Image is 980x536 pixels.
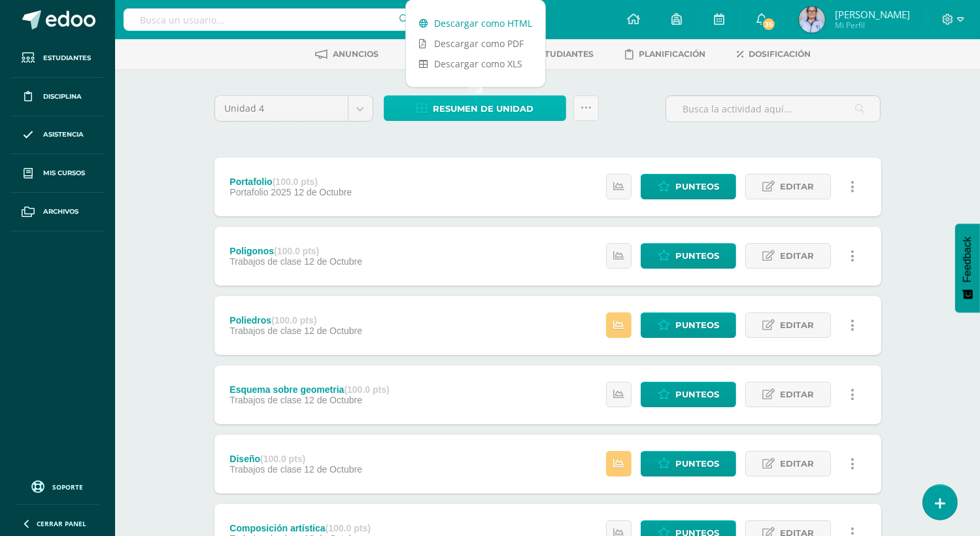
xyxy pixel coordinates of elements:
span: Editar [780,452,814,476]
span: 12 de Octubre [304,464,362,475]
a: Mis cursos [10,154,105,193]
span: Editar [780,244,814,268]
span: 35 [762,17,776,31]
span: Punteos [675,244,719,268]
span: 12 de Octubre [304,256,362,267]
span: Planificación [639,49,706,59]
span: Asistencia [43,129,84,140]
div: Composición artística [229,523,371,533]
span: Resumen de unidad [433,97,533,121]
a: Punteos [641,451,736,477]
span: 12 de Octubre [304,326,362,336]
span: Cerrar panel [37,519,86,528]
a: Soporte [16,477,99,495]
strong: (100.0 pts) [344,384,389,395]
a: Disciplina [10,78,105,116]
span: Disciplina [43,92,82,102]
a: Punteos [641,174,736,199]
a: Punteos [641,243,736,269]
span: Punteos [675,313,719,337]
span: Anuncios [333,49,379,59]
span: Trabajos de clase [229,326,301,336]
button: Feedback - Mostrar encuesta [955,224,980,312]
span: Editar [780,313,814,337]
a: Planificación [626,44,706,65]
div: Diseño [229,454,362,464]
strong: (100.0 pts) [326,523,371,533]
span: Portafolio 2025 [229,187,291,197]
span: Archivos [43,207,78,217]
strong: (100.0 pts) [274,246,319,256]
span: [PERSON_NAME] [835,8,910,21]
span: Mis cursos [43,168,85,178]
span: Soporte [53,482,84,492]
span: Punteos [675,382,719,407]
a: Archivos [10,193,105,231]
a: Dosificación [737,44,811,65]
a: Unidad 4 [215,96,373,121]
span: Feedback [962,237,973,282]
input: Busca un usuario... [124,8,418,31]
a: Descargar como PDF [406,33,545,54]
span: Punteos [675,452,719,476]
a: Asistencia [10,116,105,155]
span: Dosificación [749,49,811,59]
a: Punteos [641,312,736,338]
a: Estudiantes [10,39,105,78]
a: Anuncios [316,44,379,65]
input: Busca la actividad aquí... [666,96,880,122]
a: Estudiantes [516,44,594,65]
span: 12 de Octubre [294,187,352,197]
strong: (100.0 pts) [271,315,316,326]
span: Trabajos de clase [229,395,301,405]
a: Resumen de unidad [384,95,566,121]
div: Poligonos [229,246,362,256]
a: Descargar como HTML [406,13,545,33]
span: Trabajos de clase [229,464,301,475]
span: 12 de Octubre [304,395,362,405]
span: Unidad 4 [225,96,338,121]
a: Descargar como XLS [406,54,545,74]
div: Esquema sobre geometria [229,384,389,395]
span: Editar [780,175,814,199]
div: Poliedros [229,315,362,326]
span: Estudiantes [535,49,594,59]
strong: (100.0 pts) [260,454,305,464]
span: Punteos [675,175,719,199]
span: Editar [780,382,814,407]
img: 1dda184af6efa5d482d83f07e0e6c382.png [799,7,825,33]
span: Estudiantes [43,53,91,63]
a: Punteos [641,382,736,407]
div: Portafolio [229,176,352,187]
span: Trabajos de clase [229,256,301,267]
strong: (100.0 pts) [273,176,318,187]
span: Mi Perfil [835,20,910,31]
